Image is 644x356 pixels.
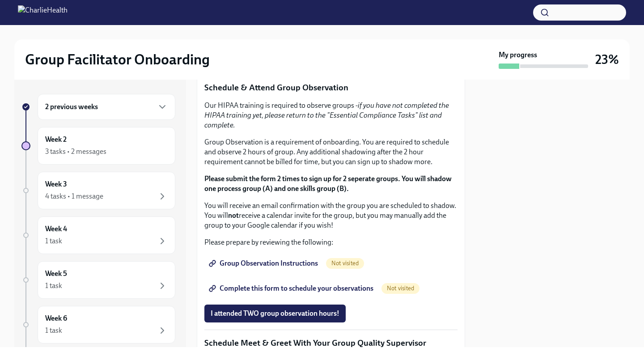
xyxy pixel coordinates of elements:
[204,101,449,129] em: if you have not completed the HIPAA training yet, please return to the "Essential Compliance Task...
[326,260,364,267] span: Not visited
[381,285,419,292] span: Not visited
[211,259,318,268] span: Group Observation Instructions
[45,147,106,157] div: 3 tasks • 2 messages
[204,237,458,247] p: Please prepare by reviewing the following:
[204,137,458,167] p: Group Observation is a requirement of onboarding. You are required to schedule and observe 2 hour...
[45,224,67,234] h6: Week 4
[18,5,68,20] img: CharlieHealth
[21,306,175,343] a: Week 61 task
[499,50,537,60] strong: My progress
[25,51,210,68] h2: Group Facilitator Onboarding
[595,51,619,68] h3: 23%
[211,309,339,318] span: I attended TWO group observation hours!
[204,254,324,272] a: Group Observation Instructions
[45,135,67,144] h6: Week 2
[45,314,67,323] h6: Week 6
[21,261,175,299] a: Week 51 task
[204,101,458,130] p: Our HIPAA training is required to observe groups -
[21,127,175,165] a: Week 23 tasks • 2 messages
[45,236,62,246] div: 1 task
[204,337,458,349] p: Schedule Meet & Greet With Your Group Quality Supervisor
[204,280,380,297] a: Complete this form to schedule your observations
[45,326,62,335] div: 1 task
[211,284,373,293] span: Complete this form to schedule your observations
[204,201,458,230] p: You will receive an email confirmation with the group you are scheduled to shadow. You will recei...
[45,269,67,279] h6: Week 5
[21,172,175,209] a: Week 34 tasks • 1 message
[228,211,239,220] strong: not
[45,179,67,189] h6: Week 3
[45,281,62,291] div: 1 task
[21,216,175,254] a: Week 41 task
[45,102,98,112] h6: 2 previous weeks
[38,94,175,120] div: 2 previous weeks
[204,174,452,193] strong: Please submit the form 2 times to sign up for 2 seperate groups. You will shadow one process grou...
[45,191,103,201] div: 4 tasks • 1 message
[204,82,458,93] p: Schedule & Attend Group Observation
[204,305,346,322] button: I attended TWO group observation hours!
